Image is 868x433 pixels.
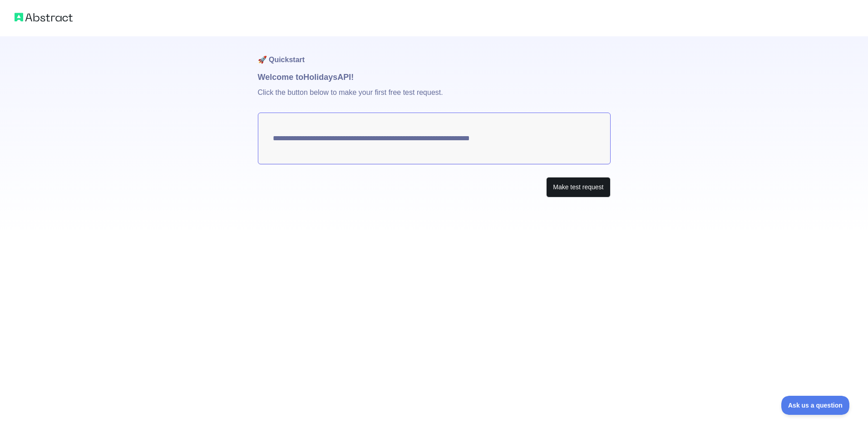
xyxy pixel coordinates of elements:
button: Make test request [546,177,610,197]
h1: Welcome to Holidays API! [258,71,611,84]
p: Click the button below to make your first free test request. [258,84,611,113]
iframe: Toggle Customer Support [781,396,850,415]
img: Abstract logo [15,11,73,24]
h1: 🚀 Quickstart [258,36,611,71]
